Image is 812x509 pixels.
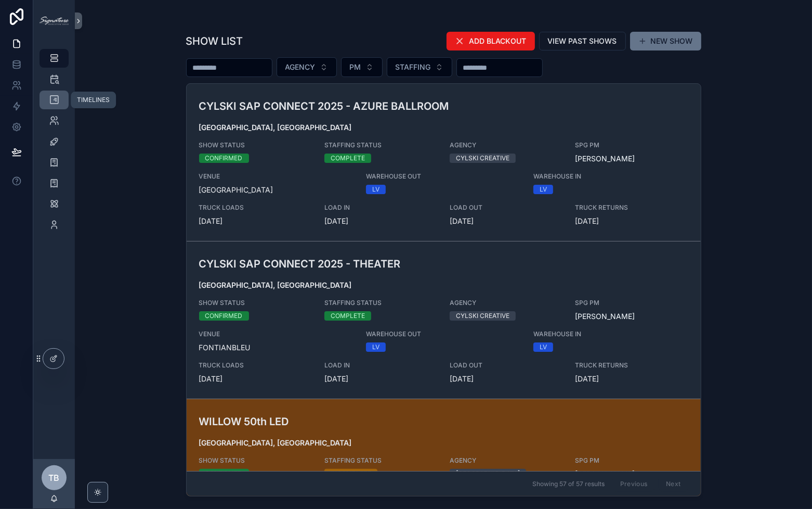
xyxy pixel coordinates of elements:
div: LV [372,342,379,352]
span: SHOW STATUS [199,456,312,465]
a: CYLSKI SAP CONNECT 2025 - AZURE BALLROOM[GEOGRAPHIC_DATA], [GEOGRAPHIC_DATA]SHOW STATUSCONFIRMEDS... [187,84,701,241]
button: ADD BLACKOUT [447,32,535,50]
span: VENUE [199,172,354,181]
strong: [GEOGRAPHIC_DATA], [GEOGRAPHIC_DATA] [199,123,352,132]
div: LV [372,185,379,194]
button: NEW SHOW [630,32,701,50]
span: PM [350,62,361,72]
span: TRUCK LOADS [199,361,312,370]
span: [DATE] [324,216,437,226]
strong: [GEOGRAPHIC_DATA], [GEOGRAPHIC_DATA] [199,281,352,289]
span: WAREHOUSE IN [533,172,646,181]
span: AGENCY [450,456,562,465]
span: SHOW STATUS [199,141,312,149]
span: [DATE] [199,374,312,384]
a: [PERSON_NAME] [575,469,635,479]
span: [DATE] [324,374,437,384]
div: CYLSKI CREATIVE [456,311,509,321]
span: [DATE] [199,216,312,226]
span: WAREHOUSE OUT [366,172,521,181]
span: STAFFING STATUS [324,456,437,465]
a: [PERSON_NAME] [575,154,635,164]
button: Select Button [387,57,452,77]
strong: [GEOGRAPHIC_DATA], [GEOGRAPHIC_DATA] [199,438,352,447]
button: Select Button [341,57,383,77]
span: TRUCK LOADS [199,203,312,212]
button: VIEW PAST SHOWS [539,32,626,50]
div: COMPLETE [331,311,365,321]
span: STAFFING STATUS [324,141,437,149]
span: SPG PM [575,456,688,465]
span: WAREHOUSE OUT [366,330,521,338]
img: App logo [40,17,69,25]
span: [DATE] [450,374,562,384]
span: AGENCY [450,141,562,149]
div: CONFIRMED [205,469,243,478]
span: AGENCY [450,299,562,307]
span: Showing 57 of 57 results [532,480,605,488]
h3: WILLOW 50th LED [199,414,521,429]
span: VIEW PAST SHOWS [548,36,617,46]
span: [DATE] [450,216,562,226]
div: CYLSKI CREATIVE [456,154,509,163]
span: TRUCK RETURNS [575,361,688,370]
span: AGENCY [285,62,316,72]
h3: CYLSKI SAP CONNECT 2025 - AZURE BALLROOM [199,98,521,114]
div: TIMELINES [77,96,110,104]
span: [DATE] [575,374,688,384]
div: INCOMPLETE [331,469,371,478]
div: CONFIRMED [205,311,243,321]
span: [DATE] [575,216,688,226]
span: SPG PM [575,299,688,307]
span: WAREHOUSE IN [533,330,646,338]
span: STAFFING STATUS [324,299,437,307]
span: TRUCK RETURNS [575,203,688,212]
span: ADD BLACKOUT [469,36,527,46]
span: SHOW STATUS [199,299,312,307]
span: TB [49,472,60,484]
div: LV [540,185,547,194]
span: LOAD OUT [450,203,562,212]
span: FONTIANBLEU [199,342,354,353]
div: CONFIRMED [205,154,243,163]
a: CYLSKI SAP CONNECT 2025 - THEATER[GEOGRAPHIC_DATA], [GEOGRAPHIC_DATA]SHOW STATUSCONFIRMEDSTAFFING... [187,241,701,399]
h1: SHOW LIST [186,34,243,48]
span: LOAD OUT [450,361,562,370]
span: SPG PM [575,141,688,149]
div: scrollable content [33,42,75,248]
span: STAFFING [396,62,431,72]
span: LOAD IN [324,203,437,212]
div: COMPLETE [331,154,365,163]
span: [GEOGRAPHIC_DATA] [199,185,354,195]
span: LOAD IN [324,361,437,370]
button: Select Button [277,57,337,77]
div: LV [540,342,547,352]
a: [PERSON_NAME] [575,311,635,322]
h3: CYLSKI SAP CONNECT 2025 - THEATER [199,256,521,272]
span: VENUE [199,330,354,338]
div: [GEOGRAPHIC_DATA] [456,469,520,478]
